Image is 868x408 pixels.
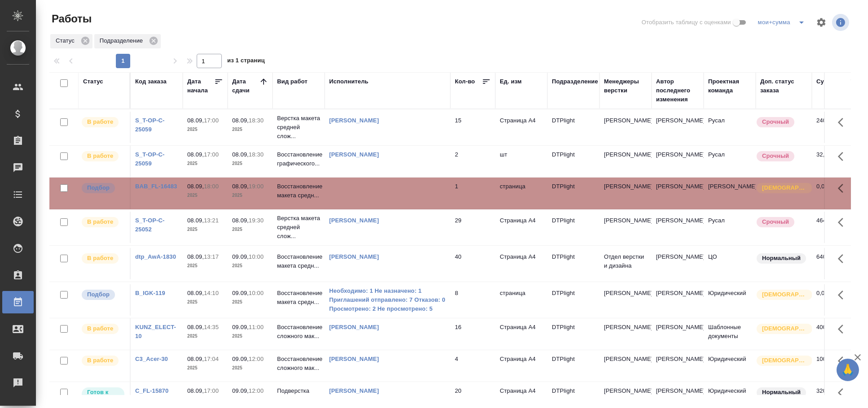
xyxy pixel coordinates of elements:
a: [PERSON_NAME] [329,356,379,362]
div: Исполнитель выполняет работу [81,116,125,128]
div: Можно подбирать исполнителей [81,182,125,194]
td: 15 [450,112,495,143]
p: 19:30 [249,217,264,224]
a: Необходимо: 1 Не назначено: 1 Приглашений отправлено: 7 Отказов: 0 Просмотрено: 2 Не просмотрено: 5 [329,286,446,313]
button: 🙏 [837,359,859,381]
button: Здесь прячутся важные кнопки [833,212,854,233]
a: [PERSON_NAME] [329,253,379,260]
td: DTPlight [547,112,599,143]
div: Менеджеры верстки [604,77,647,95]
p: 2025 [232,191,268,200]
p: Срочный [762,117,789,126]
div: Можно подбирать исполнителей [81,289,125,301]
a: S_T-OP-C-25059 [135,151,165,167]
td: 240,00 ₽ [812,112,857,143]
a: [PERSON_NAME] [329,217,379,224]
a: C3_Acer-30 [135,356,168,362]
td: DTPlight [547,146,599,177]
p: [PERSON_NAME] [604,216,647,225]
p: Восстановление макета средн... [277,252,320,270]
p: [PERSON_NAME] [604,289,647,298]
p: 11:00 [249,324,264,330]
a: [PERSON_NAME] [329,387,379,394]
td: 464,00 ₽ [812,212,857,243]
td: Страница А4 [495,318,547,350]
p: [PERSON_NAME] [604,386,647,395]
div: Исполнитель выполняет работу [81,323,125,335]
p: Нормальный [762,388,801,397]
td: 0,00 ₽ [812,284,857,316]
p: [PERSON_NAME] [604,323,647,332]
p: 2025 [187,364,223,373]
p: 08.09, [232,183,249,190]
td: [PERSON_NAME] [652,112,704,143]
p: 17:00 [204,117,219,124]
td: Страница А4 [495,248,547,279]
td: 40 [450,248,495,279]
td: 1 [450,178,495,209]
p: В работе [87,356,113,365]
td: 4 [450,350,495,382]
p: 17:00 [204,151,219,158]
div: Исполнитель выполняет работу [81,252,125,265]
a: S_T-OP-C-25059 [135,117,165,133]
p: Статус [56,36,78,45]
td: 640,00 ₽ [812,248,857,279]
td: [PERSON_NAME] [652,284,704,316]
a: BAB_FL-16483 [135,183,177,190]
p: Восстановление графического... [277,150,320,168]
a: [PERSON_NAME] [329,117,379,124]
td: 16 [450,318,495,350]
p: В работе [87,117,113,126]
span: 🙏 [840,360,855,379]
p: Подверстка [277,386,320,395]
p: 10:00 [249,253,264,260]
p: 08.09, [187,387,204,394]
p: 2025 [187,298,223,307]
p: 2025 [232,159,268,168]
p: 08.09, [232,117,249,124]
p: [DEMOGRAPHIC_DATA] [762,290,807,299]
button: Здесь прячутся важные кнопки [833,382,854,404]
p: 2025 [187,191,223,200]
p: 2025 [232,364,268,373]
p: 08.09, [187,290,204,296]
p: 08.09, [187,151,204,158]
div: Исполнитель может приступить к работе [81,386,125,408]
div: Сумма [816,77,836,86]
button: Здесь прячутся важные кнопки [833,350,854,372]
p: Верстка макета средней слож... [277,114,320,141]
p: Подбор [87,290,110,299]
td: [PERSON_NAME] [652,146,704,177]
p: 2025 [232,261,268,270]
button: Здесь прячутся важные кнопки [833,248,854,269]
td: [PERSON_NAME] [652,212,704,243]
a: B_IGK-119 [135,290,165,296]
p: 2025 [187,332,223,341]
div: Кол-во [455,77,475,86]
a: [PERSON_NAME] [329,151,379,158]
td: 100,00 ₽ [812,350,857,382]
p: 13:17 [204,253,219,260]
p: 08.09, [187,217,204,224]
p: 12:00 [249,356,264,362]
p: 2025 [232,332,268,341]
p: Срочный [762,217,789,226]
p: 13:21 [204,217,219,224]
p: 12:00 [249,387,264,394]
p: 2025 [187,225,223,234]
span: Посмотреть информацию [832,14,851,31]
p: Восстановление макета средн... [277,289,320,307]
td: Юридический [704,350,756,382]
span: Работы [49,12,92,26]
p: 10:00 [249,290,264,296]
p: 17:04 [204,356,219,362]
td: DTPlight [547,248,599,279]
p: 14:10 [204,290,219,296]
p: 08.09, [187,324,204,330]
td: Страница А4 [495,212,547,243]
td: [PERSON_NAME] [652,178,704,209]
td: DTPlight [547,212,599,243]
span: из 1 страниц [227,55,265,68]
p: 18:00 [204,183,219,190]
